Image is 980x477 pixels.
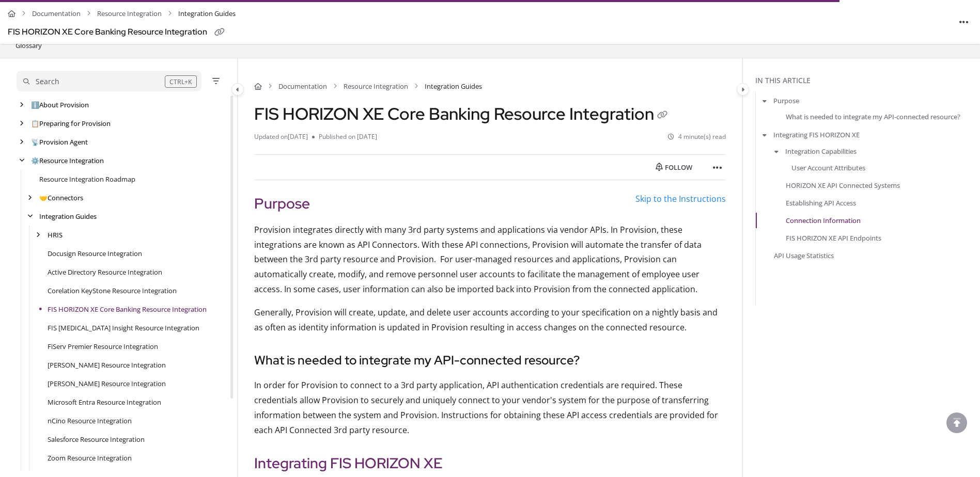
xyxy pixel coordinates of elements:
a: Provision Agent [31,137,88,147]
h1: FIS HORIZON XE Core Banking Resource Integration [254,104,671,124]
div: Search [36,76,59,87]
button: Search [17,71,201,91]
button: arrow [772,146,781,157]
p: Generally, Provision will create, update, and delete user accounts according to your specificatio... [254,305,726,335]
button: Copy link of FIS HORIZON XE Core Banking Resource Integration [654,107,671,124]
li: Updated on [DATE] [254,132,312,142]
div: arrow [17,156,27,166]
a: Microsoft Entra Resource Integration [48,397,161,407]
a: Resource Integration Roadmap [39,174,135,184]
div: arrow [17,137,27,147]
div: In this article [755,75,976,86]
li: 4 minute(s) read [668,132,726,142]
a: Docusign Resource Integration [48,248,142,259]
button: Article more options [956,13,972,30]
h2: Integrating FIS HORIZON XE [254,452,726,474]
span: Integration Guides [425,81,482,91]
span: ⚙️ [31,156,39,165]
a: Preparing for Provision [31,118,111,129]
a: FIS HORIZON XE API Endpoints [786,233,881,243]
span: 📋 [31,119,39,128]
a: Connectors [39,193,83,203]
a: Zoom Resource Integration [48,453,132,463]
button: Follow [647,159,701,176]
h3: What is needed to integrate my API-connected resource? [254,351,726,370]
a: Jack Henry Symitar Resource Integration [48,378,166,389]
button: Copy link of [211,24,228,41]
span: 🤝 [39,193,48,202]
a: What is needed to integrate my API-connected resource? [786,112,960,122]
a: Integrating FIS HORIZON XE [773,130,860,140]
a: Salesforce Resource Integration [48,434,145,444]
a: FIS HORIZON XE Core Banking Resource Integration [48,304,207,314]
div: CTRL+K [165,75,197,88]
a: User Account Attributes [791,162,865,172]
a: Home [8,6,15,21]
button: Category toggle [737,83,749,96]
a: Active Directory Resource Integration [48,267,162,277]
button: Category toggle [231,83,244,96]
a: Integration Guides [39,211,97,221]
div: arrow [17,100,27,110]
a: Purpose [773,96,799,106]
button: Article more options [709,159,726,176]
div: arrow [33,230,43,240]
a: Documentation [278,81,327,91]
div: FIS HORIZON XE Core Banking Resource Integration [8,25,207,40]
li: Published on [DATE] [312,132,377,142]
a: Resource Integration [97,6,162,21]
a: Glossary [14,39,43,52]
a: API Usage Statistics [774,250,834,261]
button: Filter [210,75,222,87]
a: Resource Integration [31,155,104,166]
h2: Purpose [254,193,726,214]
a: nCino Resource Integration [48,416,132,426]
a: Documentation [32,6,81,21]
span: ℹ️ [31,100,39,109]
a: FiServ Premier Resource Integration [48,341,158,352]
a: Resource Integration [344,81,408,91]
p: In order for Provision to connect to a 3rd party application, API authentication credentials are ... [254,378,726,437]
div: scroll to top [946,412,967,433]
a: Corelation KeyStone Resource Integration [48,285,177,296]
p: Provision integrates directly with many 3rd party systems and applications via vendor APIs. In Pr... [254,222,726,297]
a: HRIS [48,230,63,240]
span: Integration Guides [178,6,236,21]
a: Skip to the Instructions [635,193,726,204]
button: arrow [760,95,769,106]
a: FIS IBS Insight Resource Integration [48,323,199,333]
div: arrow [25,212,35,221]
a: Jack Henry SilverLake Resource Integration [48,360,166,370]
a: HORIZON XE API Connected Systems [786,180,900,190]
a: Connection Information [786,215,861,226]
a: Integration Capabilities [785,146,857,156]
a: Establishing API Access [786,198,856,208]
a: Home [254,81,262,91]
div: arrow [17,119,27,129]
button: arrow [760,129,769,140]
span: 📡 [31,137,39,147]
a: About Provision [31,100,89,110]
div: arrow [25,193,35,203]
